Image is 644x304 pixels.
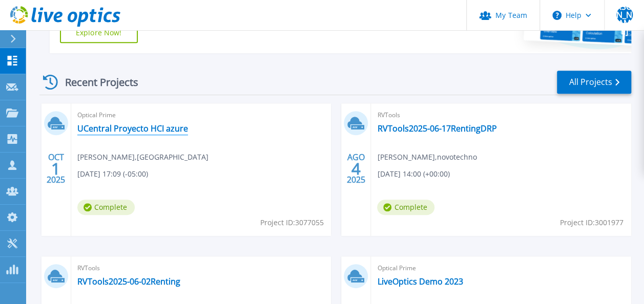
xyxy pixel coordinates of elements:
[77,200,135,215] span: Complete
[377,123,496,134] a: RVTools2025-06-17RentingDRP
[346,150,366,187] div: AGO 2025
[260,217,323,228] span: Project ID: 3077055
[77,151,209,163] span: [PERSON_NAME] , [GEOGRAPHIC_DATA]
[351,164,361,173] span: 4
[51,164,60,173] span: 1
[377,151,476,163] span: [PERSON_NAME] , novotechno
[77,123,188,134] a: UCentral Proyecto HCI azure
[377,276,463,287] a: LiveOptics Demo 2023
[77,168,148,180] span: [DATE] 17:09 (-05:00)
[39,70,152,95] div: Recent Projects
[377,168,449,180] span: [DATE] 14:00 (+00:00)
[377,263,625,274] span: Optical Prime
[377,200,434,215] span: Complete
[560,217,624,228] span: Project ID: 3001977
[46,150,66,187] div: OCT 2025
[77,263,325,274] span: RVTools
[557,71,631,94] a: All Projects
[77,276,180,287] a: RVTools2025-06-02Renting
[60,23,138,43] a: Explore Now!
[377,110,625,121] span: RVTools
[77,110,325,121] span: Optical Prime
